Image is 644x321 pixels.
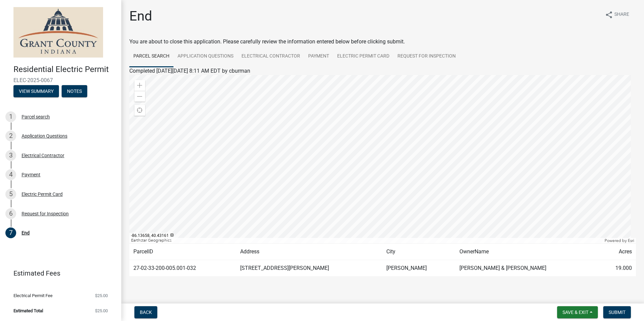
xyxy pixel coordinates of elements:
div: 5 [5,189,16,200]
a: Esri [628,238,634,243]
a: Application Questions [173,46,237,67]
div: End [22,230,30,235]
span: Submit [609,310,625,315]
div: Earthstar Geographics [129,238,603,243]
td: ParcelID [129,244,236,260]
span: Estimated Total [13,309,43,313]
i: share [605,11,613,19]
wm-modal-confirm: Summary [13,89,59,94]
div: Application Questions [22,134,67,138]
a: Estimated Fees [5,266,110,280]
span: Electrical Permit Fee [13,293,53,298]
td: Acres [599,244,636,260]
td: OwnerName [455,244,599,260]
button: shareShare [600,8,635,21]
div: Request for Inspection [22,211,69,216]
a: Parcel search [129,46,173,67]
div: Find my location [134,105,145,116]
button: Submit [603,306,631,318]
div: 1 [5,111,16,122]
span: Back [140,310,152,315]
h4: Residential Electric Permit [13,65,116,74]
a: Electric Permit Card [333,46,393,67]
div: Electrical Contractor [22,153,64,158]
span: Share [614,11,629,19]
wm-modal-confirm: Notes [62,89,87,94]
div: 4 [5,169,16,180]
button: Notes [62,85,87,97]
button: View Summary [13,85,59,97]
td: 19.000 [599,260,636,277]
div: 3 [5,150,16,161]
div: You are about to close this application. Please carefully review the information entered below be... [129,38,636,290]
div: 2 [5,131,16,141]
td: [PERSON_NAME] & [PERSON_NAME] [455,260,599,277]
img: Grant County, Indiana [13,7,103,58]
td: City [382,244,455,260]
td: [PERSON_NAME] [382,260,455,277]
div: Payment [22,172,40,177]
div: Electric Permit Card [22,192,63,197]
span: Save & Exit [562,310,588,315]
div: 7 [5,227,16,238]
div: Zoom in [134,80,145,91]
td: [STREET_ADDRESS][PERSON_NAME] [236,260,382,277]
div: 6 [5,208,16,219]
span: ELEC-2025-0067 [13,77,108,83]
div: Parcel search [22,114,50,119]
button: Back [134,306,157,318]
td: 27-02-33-200-005.001-032 [129,260,236,277]
h1: End [129,8,152,24]
div: Zoom out [134,91,145,102]
span: $25.00 [95,309,108,313]
div: Powered by [603,238,636,243]
td: Address [236,244,382,260]
span: Completed [DATE][DATE] 8:11 AM EDT by cburman [129,68,250,74]
a: Electrical Contractor [237,46,304,67]
a: Payment [304,46,333,67]
a: Request for Inspection [393,46,460,67]
span: $25.00 [95,293,108,298]
button: Save & Exit [557,306,598,318]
